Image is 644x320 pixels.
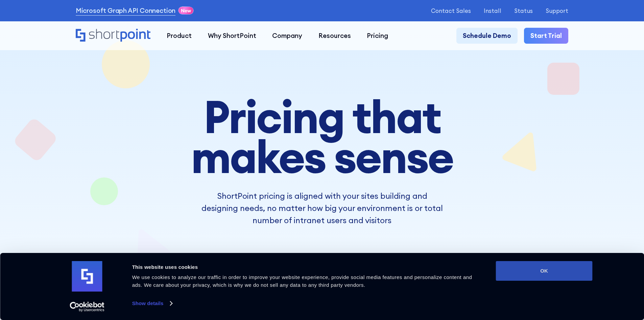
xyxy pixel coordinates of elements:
a: Usercentrics Cookiebot - opens in a new window [57,302,117,312]
a: Why ShortPoint [200,28,264,44]
a: Product [159,28,200,44]
p: ShortPoint pricing is aligned with your sites building and designing needs, no matter how big you... [201,190,443,226]
a: Resources [310,28,359,44]
h1: Pricing that makes sense [141,97,503,177]
a: Install [484,7,501,14]
div: This website uses cookies [132,263,481,271]
a: Support [546,7,568,14]
a: Status [514,7,533,14]
a: Pricing [359,28,397,44]
a: Show details [132,298,172,308]
div: Company [272,31,302,41]
a: Start Trial [524,28,568,44]
a: Contact Sales [431,7,471,14]
div: Product [167,31,192,41]
div: Resources [318,31,351,41]
button: OK [496,261,593,281]
a: Company [264,28,310,44]
a: Schedule Demo [456,28,518,44]
div: Pricing [367,31,388,41]
span: We use cookies to analyze our traffic in order to improve your website experience, provide social... [132,274,472,288]
a: Microsoft Graph API Connection [76,6,175,16]
a: Home [76,29,150,43]
img: logo [72,261,102,292]
div: Why ShortPoint [208,31,256,41]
